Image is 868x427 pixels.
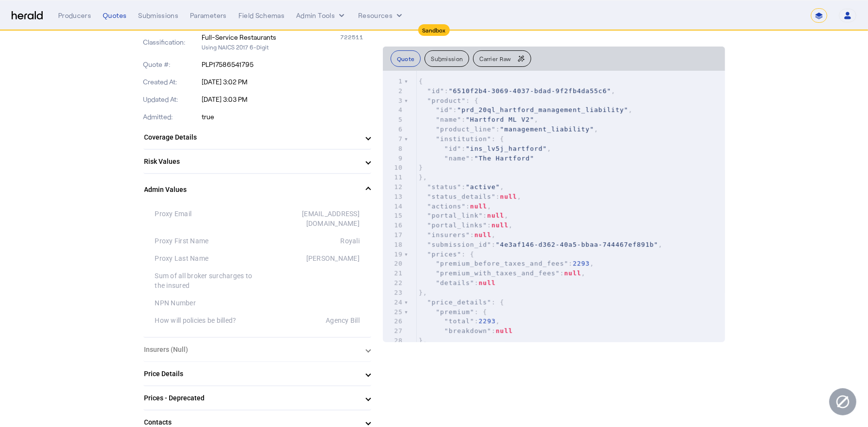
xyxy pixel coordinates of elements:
[427,203,466,210] span: "actions"
[383,307,404,317] div: 25
[58,11,91,20] div: Producers
[383,125,404,134] div: 6
[470,203,487,210] span: null
[143,95,200,104] p: Updated At:
[419,145,552,152] span: : ,
[383,336,404,346] div: 28
[419,155,534,162] span: :
[143,150,371,173] mat-expansion-panel-header: Risk Values
[419,97,479,104] span: : {
[383,326,404,336] div: 27
[383,192,404,202] div: 13
[155,253,257,263] div: Proxy Last Name
[383,173,404,182] div: 11
[155,316,257,325] div: How will policies be billed?
[444,317,474,325] span: "total"
[383,71,725,342] herald-code-block: quote
[202,60,371,69] p: PLP17586541795
[190,11,227,20] div: Parameters
[491,221,508,229] span: null
[496,241,658,248] span: "4e3af146-d362-40a5-bbaa-744467ef891b"
[436,106,453,113] span: "id"
[383,163,404,173] div: 10
[436,260,568,267] span: "premium_before_taxes_and_fees"
[103,11,126,20] div: Quotes
[419,174,427,181] span: },
[144,393,359,403] mat-panel-title: Prices - Deprecated
[427,183,462,190] span: "status"
[155,236,257,246] div: Proxy First Name
[257,316,360,325] div: Agency Bill
[419,327,513,334] span: :
[419,193,521,200] span: : ,
[419,212,508,219] span: : ,
[479,279,496,286] span: null
[466,183,500,190] span: "active"
[383,144,404,154] div: 8
[383,105,404,115] div: 4
[383,115,404,125] div: 5
[474,155,535,162] span: "The Hartford"
[143,126,371,149] mat-expansion-panel-header: Coverage Details
[419,337,427,344] span: },
[383,86,404,96] div: 2
[427,231,470,238] span: "insurers"
[383,230,404,240] div: 17
[444,155,470,162] span: "name"
[419,164,423,171] span: }
[296,11,347,20] button: internal dropdown menu
[466,145,547,152] span: "ins_lv5j_hartford"
[383,250,404,259] div: 19
[436,269,560,277] span: "premium_with_taxes_and_fees"
[419,135,505,142] span: : {
[419,203,491,210] span: : ,
[383,278,404,288] div: 22
[427,241,491,248] span: "submission_id"
[436,279,474,286] span: "details"
[427,87,444,95] span: "id"
[419,116,538,123] span: : ,
[383,240,404,250] div: 18
[419,106,632,113] span: : ,
[138,11,178,20] div: Submissions
[144,185,359,195] mat-panel-title: Admin Values
[383,134,404,144] div: 7
[487,212,504,219] span: null
[144,132,359,142] mat-panel-title: Coverage Details
[238,11,285,20] div: Field Schemas
[419,231,496,238] span: : ,
[144,369,359,379] mat-panel-title: Price Details
[383,77,404,86] div: 1
[12,11,43,20] img: Herald Logo
[436,135,491,142] span: "institution"
[479,317,496,325] span: 2293
[427,193,496,200] span: "status_details"
[419,78,423,85] span: {
[155,298,257,308] div: NPN Number
[500,126,594,133] span: "management_liability"
[418,24,450,36] div: Sandbox
[383,269,404,278] div: 21
[202,77,371,87] p: [DATE] 3:02 PM
[143,112,200,122] p: Admitted:
[436,126,496,133] span: "product_line"
[202,32,276,42] div: Full-Service Restaurants
[427,97,466,104] span: "product"
[257,236,360,246] div: Royali
[340,32,371,42] div: 722511
[143,174,371,205] mat-expansion-panel-header: Admin Values
[436,116,461,123] span: "name"
[155,209,257,228] div: Proxy Email
[444,145,461,152] span: "id"
[419,289,427,296] span: },
[383,316,404,326] div: 26
[419,126,599,133] span: : ,
[427,251,462,258] span: "prices"
[383,211,404,221] div: 15
[143,37,200,47] p: Classification:
[155,271,257,290] div: Sum of all broker surcharges to the insured
[457,106,628,113] span: "prd_20ql_hartford_management_liability"
[383,154,404,163] div: 9
[473,50,531,67] button: Carrier Raw
[564,269,581,277] span: null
